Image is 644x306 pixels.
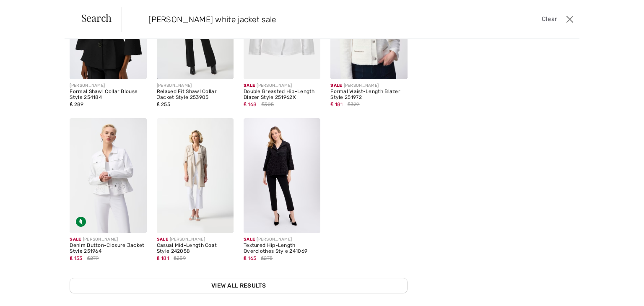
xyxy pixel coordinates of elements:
[70,118,146,233] img: Denim Button-Closure Jacket Style 251964. White
[70,89,146,101] div: Formal Shawl Collar Blouse Style 254184
[244,83,255,88] span: Sale
[244,101,257,107] span: ₤ 168
[244,236,320,243] div: [PERSON_NAME]
[157,237,168,242] span: Sale
[76,217,86,227] img: Sustainable Fabric
[244,237,255,242] span: Sale
[70,101,83,107] span: ₤ 289
[244,255,256,261] span: ₤ 165
[330,101,343,107] span: ₤ 181
[244,243,320,254] div: Textured Hip-Length Overclothes Style 241069
[157,243,234,254] div: Casual Mid-Length Coat Style 242058
[157,89,234,101] div: Relaxed Fit Shawl Collar Jacket Style 253905
[542,15,557,24] span: Clear
[330,83,342,88] span: Sale
[330,89,407,101] div: Formal Waist-Length Blazer Style 251972
[157,118,234,233] img: Casual Mid-Length Coat Style 242058. White
[563,13,576,26] button: Close
[18,6,36,13] span: Chat
[261,254,273,262] span: ₤275
[70,236,146,243] div: [PERSON_NAME]
[70,83,146,89] div: [PERSON_NAME]
[81,13,112,23] span: Search
[330,83,407,89] div: [PERSON_NAME]
[157,83,234,89] div: [PERSON_NAME]
[70,237,81,242] span: Sale
[174,254,186,262] span: ₤259
[157,255,169,261] span: ₤ 181
[244,89,320,101] div: Double Breasted Hip-Length Blazer Style 251962X
[70,278,407,293] a: View All Results
[70,255,82,261] span: ₤ 153
[244,118,320,233] img: Textured Hip-Length Overclothes Style 241069. White
[157,236,234,243] div: [PERSON_NAME]
[87,254,99,262] span: ₤279
[262,101,274,108] span: ₤305
[70,243,146,254] div: Denim Button-Closure Jacket Style 251964
[157,101,170,107] span: ₤ 255
[348,101,360,108] span: ₤329
[142,7,458,32] input: TYPE TO SEARCH
[244,83,320,89] div: [PERSON_NAME]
